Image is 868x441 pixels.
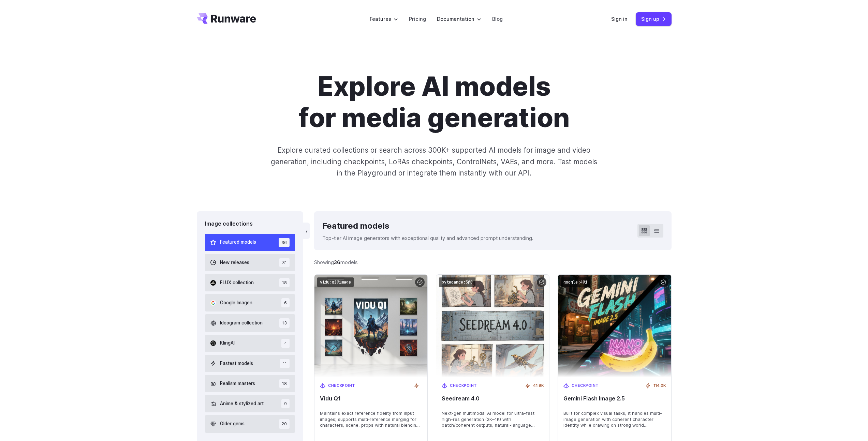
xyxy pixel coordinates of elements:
[205,355,295,372] button: Fastest models 11
[533,383,544,389] span: 41.9K
[437,15,481,23] label: Documentation
[279,238,290,247] span: 36
[220,400,264,408] span: Anime & stylized art
[370,15,398,23] label: Features
[314,258,358,266] div: Showing models
[442,395,544,402] span: Seedream 4.0
[561,277,590,287] code: google:4@1
[558,275,671,377] img: Gemini Flash Image 2.5
[450,383,477,389] span: Checkpoint
[322,234,533,242] p: Top-tier AI image generators with exceptional quality and advanced prompt understanding.
[220,299,252,307] span: Google Imagen
[320,410,422,429] span: Maintains exact reference fidelity from input images; supports multi‑reference merging for charac...
[205,274,295,291] button: FLUX collection 18
[439,277,475,287] code: bytedance:5@0
[279,379,290,388] span: 18
[268,145,600,179] p: Explore curated collections or search across 300K+ supported AI models for image and video genera...
[197,13,256,24] a: Go to /
[328,383,355,389] span: Checkpoint
[220,360,253,367] span: Fastest models
[244,71,624,134] h1: Explore AI models for media generation
[205,254,295,271] button: New releases 31
[436,275,549,377] img: Seedream 4.0
[279,419,290,428] span: 20
[220,380,255,387] span: Realism masters
[205,219,295,228] div: Image collections
[320,395,422,402] span: Vidu Q1
[442,410,544,429] span: Next-gen multimodal AI model for ultra-fast high-res generation (2K–4K) with batch/coherent outpu...
[220,259,249,267] span: New releases
[334,259,340,265] strong: 36
[279,258,290,267] span: 31
[280,359,290,368] span: 11
[281,298,290,307] span: 6
[636,12,672,26] a: Sign up
[205,395,295,412] button: Anime & stylized art 9
[220,319,263,327] span: Ideogram collection
[572,383,599,389] span: Checkpoint
[205,335,295,352] button: KlingAI 4
[314,275,427,377] img: Vidu Q1
[205,234,295,251] button: Featured models 36
[281,339,290,348] span: 4
[220,279,254,287] span: FLUX collection
[317,277,354,287] code: vidu:q1@image
[322,219,533,232] div: Featured models
[563,395,665,402] span: Gemini Flash Image 2.5
[281,399,290,408] span: 9
[205,294,295,311] button: Google Imagen 6
[220,420,245,428] span: Older gems
[563,410,665,429] span: Built for complex visual tasks, it handles multi-image generation with coherent character identit...
[279,318,290,328] span: 13
[279,278,290,287] span: 18
[611,15,628,23] a: Sign in
[492,15,503,23] a: Blog
[409,15,426,23] a: Pricing
[303,223,310,239] button: ‹
[220,339,235,347] span: KlingAI
[205,375,295,392] button: Realism masters 18
[653,383,666,389] span: 114.0K
[220,239,256,246] span: Featured models
[205,314,295,332] button: Ideogram collection 13
[205,415,295,432] button: Older gems 20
